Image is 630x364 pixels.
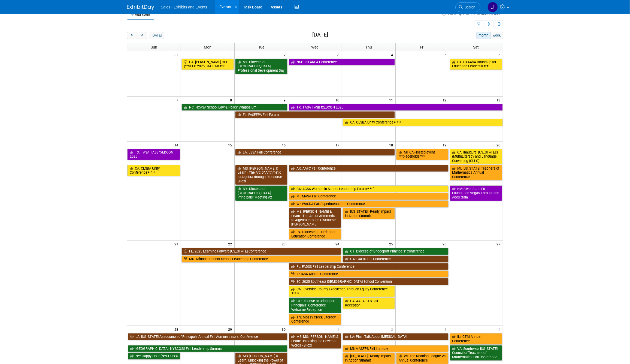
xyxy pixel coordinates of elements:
span: Search [463,5,475,9]
a: How to sync to an external calendar... [442,12,503,16]
span: 7 [176,97,181,103]
span: 11 [389,97,395,103]
span: 30 [281,326,288,333]
span: 18 [389,142,395,148]
a: CA: ACSA Women in School Leadership Forum [289,185,449,192]
a: [US_STATE] i-Ready Impact in Action Summit [343,353,395,364]
a: NM: Fall AREA Conference [289,59,395,66]
a: WI: The Reading League WI Annual Conference [396,353,449,364]
span: 5 [444,51,449,58]
a: CT: Diocese of Bridgeport Principals’ Conference [343,248,449,255]
a: MI: CA-Hosted event ***placeholder*** [396,149,449,160]
span: 3 [337,51,342,58]
span: 26 [442,240,449,247]
span: 20 [496,142,503,148]
a: CA: Inaugural [US_STATE]’s (Multi)Literacy and Language Convening (CLLC) [450,149,502,164]
a: TN: Mossy Creek Literacy Conference [289,314,341,325]
a: IL: IASA Annual Conference [289,270,449,278]
span: 31 [174,51,181,58]
span: 29 [228,326,234,333]
a: LA: [US_STATE] Association of Principals Annual Fall Administrators’ Conference [128,333,287,340]
button: Add Event [127,10,154,20]
span: 3 [444,326,449,333]
span: 28 [174,326,181,333]
span: 15 [228,142,234,148]
a: MS: MS: [PERSON_NAME] & Learn: Unlocking the Power of Words - Biloxi [289,333,341,349]
button: month [476,32,491,39]
button: [DATE] [150,32,164,39]
a: NV: Silver State Ed Foundation Vegas Through the Ages Gala [450,185,502,201]
span: Fri [420,45,425,49]
span: Sat [473,45,479,49]
a: LA: Plain Talk About [MEDICAL_DATA] [343,333,449,340]
span: 8 [229,97,234,103]
span: 21 [174,240,181,247]
span: 2 [283,51,288,58]
span: 4 [390,51,395,58]
a: MI: MASFPS Fall Institute [343,345,449,352]
span: 14 [174,142,181,148]
a: MI: MASA Fall Conference [289,193,449,200]
span: 12 [442,97,449,103]
a: IL: ICTM Annual Conference [450,333,502,344]
a: MN: Minndependent School Leadership Conference [181,255,341,263]
a: FL: FASFEPA Fall Forum [235,111,395,118]
a: TX: TASA TASB txEDCON 2025 [289,104,503,111]
a: MI: [US_STATE] Teachers of Mathematics Annual Conference [450,165,502,181]
button: next [137,32,147,39]
a: AR: AAFC Fall Conference [289,165,449,172]
img: ExhibitDay [127,5,154,10]
a: CA: AALA BTS Fall Reception [343,297,395,309]
a: CA: CLSBA Unity Conference [127,165,180,176]
a: NY: Diocese of [GEOGRAPHIC_DATA] Principals’ Meeting #2 [235,185,287,201]
span: Sales - Exhibits and Events [161,5,207,9]
span: Mon [204,45,211,49]
span: Tue [258,45,264,49]
a: CA: [PERSON_NAME] CUE (**NEED 2025 DATES) [181,59,234,70]
span: 2 [390,326,395,333]
a: [US_STATE] i-Ready Impact in Action Summit [343,208,395,219]
span: 25 [389,240,395,247]
a: WI: WASDA Fall Superintendents’ Conference [289,200,449,207]
span: 9 [283,97,288,103]
a: GA: GACIS Fall Conference [343,255,449,263]
h2: [DATE] [312,32,328,38]
a: CA: CLSBA Unity Conference [343,119,503,126]
img: Joe Quinn [487,2,498,12]
span: Sun [151,45,157,49]
span: Wed [311,45,319,49]
a: CA: CAAASA Round-up for Education Leaders [450,59,502,70]
a: SC: 2025 Southeast [DEMOGRAPHIC_DATA] School Convention [289,278,449,285]
span: 6 [498,51,503,58]
a: Search [455,2,480,12]
span: 27 [496,240,503,247]
a: PA: Diocese of Harrisburg Education Conference [289,228,341,240]
a: CT: Diocese of Bridgeport Principals’ Conference Welcome Reception [289,297,341,313]
a: LA: LSSA Fall Conference [235,149,395,156]
a: FL: 2025 Learning Forward [US_STATE] Conference [181,248,341,255]
a: NY: Diocese of [GEOGRAPHIC_DATA] Professional Development Day [235,59,287,74]
a: MS: [PERSON_NAME] & Learn - The Arc of Arithmetic to Algebra through Discourse - Biloxi [235,165,287,185]
span: 17 [335,142,342,148]
a: NC: NCASA School Law & Policy Symposium [181,104,287,111]
span: 16 [281,142,288,148]
a: FL: FADSS Fall Leadership Conference [289,263,449,270]
a: TX: TASA TASB txEDCON 2025 [127,149,180,160]
span: 1 [337,326,342,333]
span: 10 [335,97,342,103]
a: VA: Southwest [US_STATE] Council of Teachers of Mathematics Fall Conference [450,345,502,361]
span: 23 [281,240,288,247]
span: 22 [228,240,234,247]
span: 13 [496,97,503,103]
span: 1 [229,51,234,58]
button: prev [127,32,137,39]
a: [GEOGRAPHIC_DATA]: NYSCOSS Fall Leadership Summit [128,345,287,352]
a: CA: Riverside County Excellence Through Equity Conference [289,286,395,297]
button: week [490,32,503,39]
span: Thu [365,45,372,49]
span: 24 [335,240,342,247]
a: NY: Happy Hour (NYSCOSS) [128,353,180,360]
a: MS: [PERSON_NAME] & Learn - The Arc of Arithmetic to Algebra through Discourse - [PERSON_NAME] [289,208,341,228]
span: 19 [442,142,449,148]
span: 4 [498,326,503,333]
